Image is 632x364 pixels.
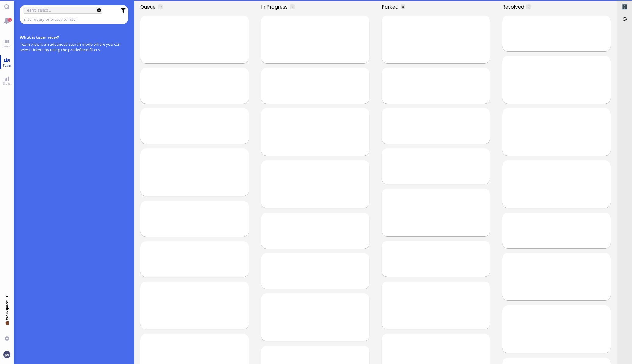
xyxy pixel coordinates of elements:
label: Team: [25,7,36,13]
span: Stats [2,81,12,86]
h4: What is team view? [20,35,129,40]
input: select... [38,7,91,13]
span: 45 [8,18,12,22]
p: Team view is an advanced search mode where you can select tickets by using the predefined filters. [20,42,129,53]
span: 0 [402,5,404,9]
img: You [3,351,10,358]
span: Board [1,44,13,48]
span: 0 [292,5,293,9]
span: 0 [528,5,529,9]
span: 💼 Workspace: IT [5,320,9,334]
span: Team [1,63,13,67]
span: Resolved [502,3,526,10]
input: Enter query or press / to filter [23,16,117,23]
span: In progress [261,3,290,10]
span: Archived [622,3,627,10]
span: Parked [382,3,401,10]
span: Queue [140,3,158,10]
span: 0 [160,5,162,9]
